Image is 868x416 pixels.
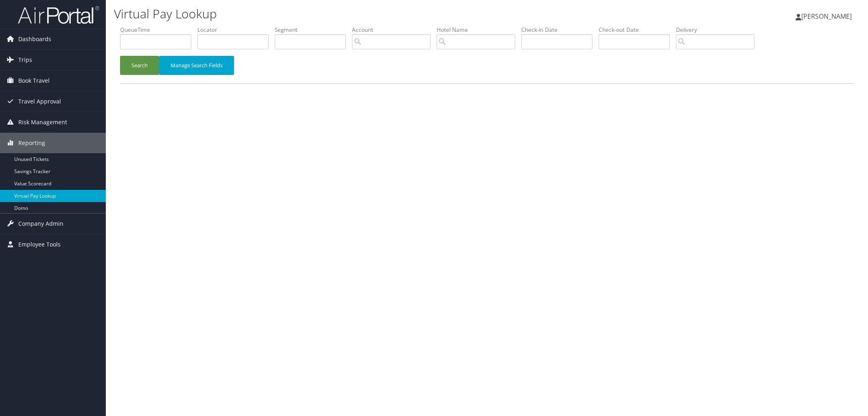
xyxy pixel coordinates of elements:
[437,26,521,34] label: Hotel Name
[275,26,352,34] label: Segment
[521,26,599,34] label: Check-in Date
[18,214,63,234] span: Company Admin
[676,26,761,34] label: Delivery
[801,12,852,21] span: [PERSON_NAME]
[120,56,159,75] button: Search
[18,234,61,255] span: Employee Tools
[120,26,197,34] label: QueueTime
[114,5,611,22] h1: Virtual Pay Lookup
[18,133,45,153] span: Reporting
[18,29,51,49] span: Dashboards
[18,112,67,132] span: Risk Management
[159,56,234,75] button: Manage Search Fields
[796,4,860,29] a: [PERSON_NAME]
[18,50,32,70] span: Trips
[352,26,437,34] label: Account
[18,91,61,112] span: Travel Approval
[599,26,676,34] label: Check-out Date
[18,5,99,24] img: airportal-logo.png
[18,70,50,91] span: Book Travel
[197,26,275,34] label: Locator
